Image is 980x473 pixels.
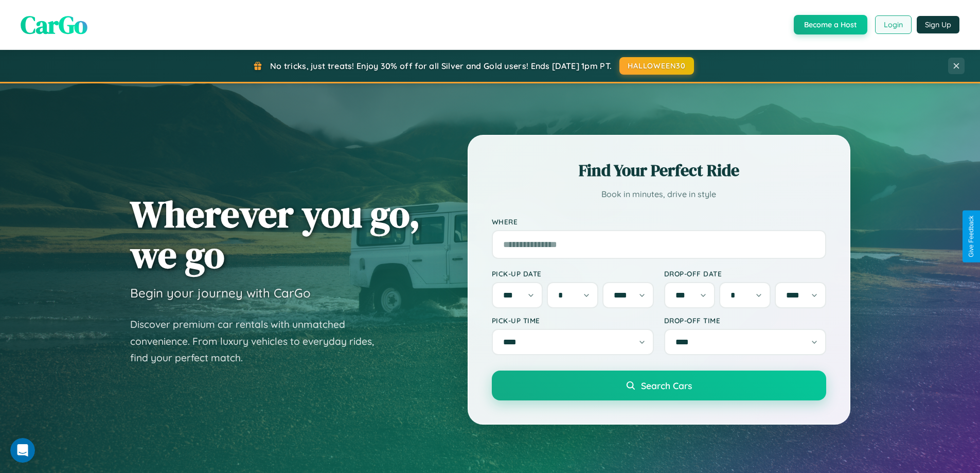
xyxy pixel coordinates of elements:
[21,8,87,42] span: CarGo
[130,285,311,301] h3: Begin your journey with CarGo
[492,217,826,226] label: Where
[492,187,826,202] p: Book in minutes, drive in style
[492,371,826,400] button: Search Cars
[968,216,975,257] div: Give Feedback
[492,159,826,182] h2: Find Your Perfect Ride
[664,269,826,278] label: Drop-off Date
[664,316,826,325] label: Drop-off Time
[641,380,692,391] span: Search Cars
[130,316,387,366] p: Discover premium car rentals with unmatched convenience. From luxury vehicles to everyday rides, ...
[270,61,612,71] span: No tricks, just treats! Enjoy 30% off for all Silver and Gold users! Ends [DATE] 1pm PT.
[917,16,959,33] button: Sign Up
[619,57,694,75] button: HALLOWEEN30
[130,194,420,275] h1: Wherever you go, we go
[492,269,654,278] label: Pick-up Date
[10,438,35,463] iframe: Intercom live chat
[794,15,867,34] button: Become a Host
[492,316,654,325] label: Pick-up Time
[875,15,912,34] button: Login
